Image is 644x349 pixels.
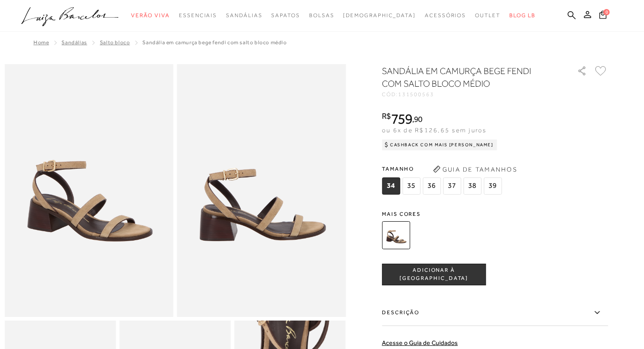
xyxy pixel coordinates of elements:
span: Acessórios [425,12,466,19]
a: categoryNavScreenReaderText [226,7,262,24]
span: ou 6x de R$126,65 sem juros [382,126,486,134]
span: 759 [391,111,412,127]
a: noSubCategoriesText [343,7,416,24]
h1: SANDÁLIA EM CAMURÇA BEGE FENDI COM SALTO BLOCO MÉDIO [382,65,551,90]
img: image [177,64,346,317]
a: categoryNavScreenReaderText [271,7,300,24]
a: categoryNavScreenReaderText [425,7,466,24]
button: Guia de Tamanhos [430,162,520,177]
span: 35 [402,177,420,195]
a: Acesse o Guia de Cuidados [382,339,458,346]
img: image [5,64,174,317]
button: ADICIONAR À [GEOGRAPHIC_DATA] [382,264,486,285]
div: Cashback com Mais [PERSON_NAME] [382,140,497,150]
span: Mais cores [382,211,608,217]
span: Sapatos [271,12,300,19]
span: 37 [443,177,461,195]
span: BLOG LB [509,12,536,19]
a: Home [33,39,49,46]
a: BLOG LB [509,7,536,24]
div: CÓD: [382,92,563,97]
span: Tamanho [382,162,504,176]
i: R$ [382,112,391,120]
span: Sandálias [226,12,262,19]
a: categoryNavScreenReaderText [131,7,170,24]
span: 36 [423,177,441,195]
label: Descrição [382,300,608,326]
span: ADICIONAR À [GEOGRAPHIC_DATA] [382,266,485,282]
a: SANDÁLIAS [61,39,87,46]
span: [DEMOGRAPHIC_DATA] [343,12,416,19]
a: categoryNavScreenReaderText [309,7,334,24]
span: Verão Viva [131,12,170,19]
span: SANDÁLIA EM CAMURÇA BEGE FENDI COM SALTO BLOCO MÉDIO [142,39,287,46]
a: categoryNavScreenReaderText [475,7,500,24]
span: 90 [414,114,423,124]
a: Salto Bloco [100,39,130,46]
span: 34 [382,177,400,195]
a: categoryNavScreenReaderText [179,7,217,24]
img: SANDÁLIA EM CAMURÇA BEGE FENDI COM SALTO BLOCO MÉDIO [382,221,410,249]
span: 131500563 [398,91,434,98]
span: 39 [484,177,502,195]
span: Outlet [475,12,500,19]
span: Bolsas [309,12,334,19]
span: Essenciais [179,12,217,19]
button: 0 [597,10,609,22]
span: 0 [603,9,610,15]
i: , [412,115,423,123]
span: 38 [463,177,481,195]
